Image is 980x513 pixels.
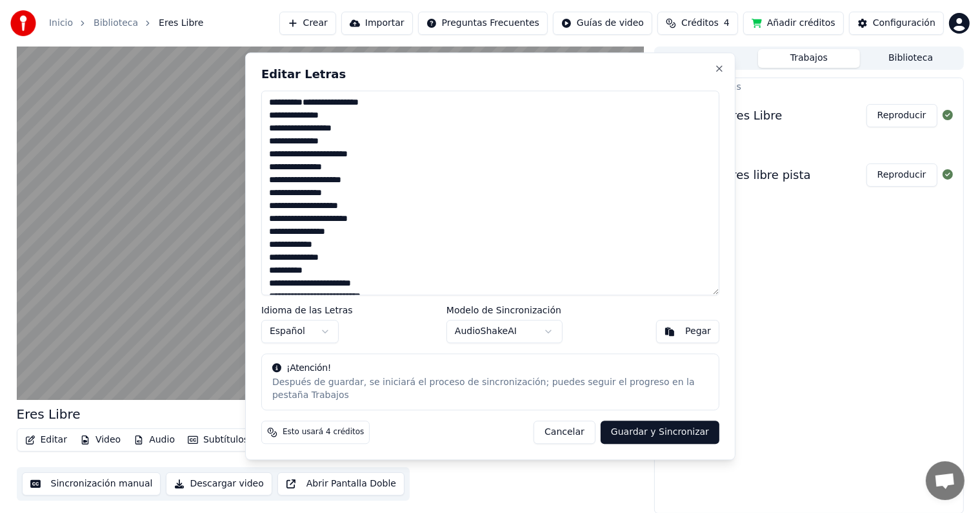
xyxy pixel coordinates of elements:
button: Pegar [656,320,719,344]
h2: Editar Letras [261,68,719,80]
div: Después de guardar, se iniciará el proceso de sincronización; puedes seguir el progreso en la pes... [272,377,708,403]
button: Guardar y Sincronizar [600,421,719,445]
label: Modelo de Sincronización [446,306,562,315]
div: ¡Atención! [272,362,708,375]
button: Cancelar [534,421,595,445]
div: Pegar [685,326,711,339]
span: Esto usará 4 créditos [283,428,364,438]
label: Idioma de las Letras [261,306,353,315]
